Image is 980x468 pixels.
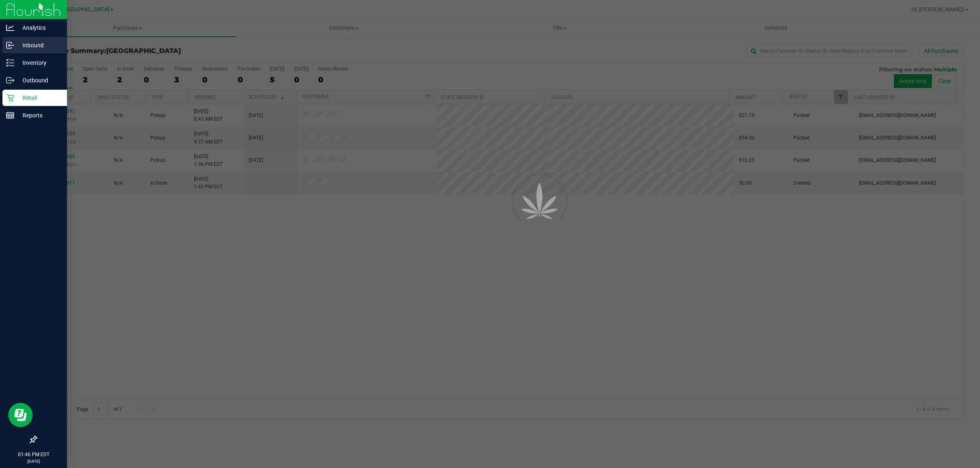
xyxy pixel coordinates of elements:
[14,58,63,68] p: Inventory
[4,458,63,464] p: [DATE]
[14,23,63,33] p: Analytics
[14,75,63,85] p: Outbound
[14,93,63,103] p: Retail
[4,451,63,458] p: 01:46 PM EDT
[6,76,14,84] inline-svg: Outbound
[6,59,14,67] inline-svg: Inventory
[14,40,63,50] p: Inbound
[14,110,63,120] p: Reports
[6,94,14,102] inline-svg: Retail
[6,24,14,32] inline-svg: Analytics
[8,403,33,427] iframe: Resource center
[6,111,14,119] inline-svg: Reports
[6,41,14,49] inline-svg: Inbound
